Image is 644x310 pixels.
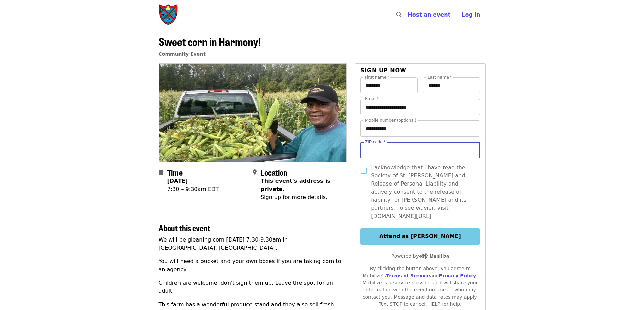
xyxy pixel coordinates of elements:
[159,257,347,274] p: You will need a bucket and your own boxes if you are taking corn to an agency.
[159,33,261,49] span: Sweet corn in Harmony!
[371,164,474,220] span: I acknowledge that I have read the Society of St. [PERSON_NAME] and Release of Personal Liability...
[428,75,452,79] label: Last name
[167,185,219,193] div: 7:30 – 9:30am EDT
[253,169,257,175] i: map-marker-alt icon
[456,8,485,22] button: Log in
[159,279,347,295] p: Children are welcome, don't sign them up. Leave the spot for an adult.
[159,169,163,175] i: calendar icon
[360,99,480,115] input: Email
[365,97,379,101] label: Email
[461,11,480,18] span: Log in
[159,64,347,162] img: Sweet corn in Harmony! organized by Society of St. Andrew
[360,120,480,137] input: Mobile number (optional)
[365,140,385,144] label: ZIP code
[360,67,406,74] span: Sign up now
[439,273,476,278] a: Privacy Policy
[360,265,480,308] div: By clicking the button above, you agree to Mobilize's and . Mobilize is a service provider and wi...
[261,194,327,200] span: Sign up for more details.
[159,4,179,26] img: Society of St. Andrew - Home
[386,273,430,278] a: Terms of Service
[159,222,210,234] span: About this event
[419,253,449,259] img: Powered by Mobilize
[261,166,287,178] span: Location
[391,253,449,259] span: Powered by
[261,178,330,192] span: This event's address is private.
[408,11,450,18] a: Host an event
[167,178,188,184] strong: [DATE]
[365,118,416,122] label: Mobile number (optional)
[396,11,402,18] i: search icon
[365,75,389,79] label: First name
[423,77,480,93] input: Last name
[159,51,206,57] a: Community Event
[159,236,347,252] p: We will be gleaning corn [DATE] 7:30-9:30am in [GEOGRAPHIC_DATA], [GEOGRAPHIC_DATA].
[360,228,480,245] button: Attend as [PERSON_NAME]
[360,77,418,93] input: First name
[406,7,411,23] input: Search
[360,142,480,158] input: ZIP code
[167,166,183,178] span: Time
